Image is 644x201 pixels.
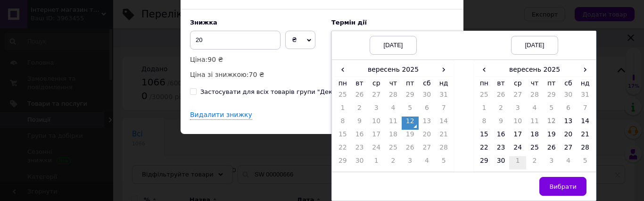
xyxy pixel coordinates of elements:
[476,77,493,91] th: пн
[511,36,558,55] div: [DATE]
[351,103,368,117] td: 2
[476,117,493,130] td: 8
[577,103,594,117] td: 7
[402,90,419,103] td: 29
[351,156,368,169] td: 30
[543,143,560,156] td: 26
[543,130,560,143] td: 19
[190,54,322,65] p: Ціна:
[351,63,436,77] th: вересень 2025
[249,71,264,78] span: 70 ₴
[419,117,436,130] td: 13
[493,130,510,143] td: 16
[509,117,526,130] td: 10
[509,156,526,169] td: 1
[435,117,452,130] td: 14
[351,130,368,143] td: 16
[385,77,402,91] th: чт
[526,90,543,103] td: 28
[435,90,452,103] td: 31
[435,130,452,143] td: 21
[526,103,543,117] td: 4
[509,143,526,156] td: 24
[560,143,577,156] td: 27
[419,77,436,91] th: сб
[334,143,351,156] td: 22
[577,130,594,143] td: 21
[334,117,351,130] td: 8
[493,63,577,77] th: вересень 2025
[368,143,385,156] td: 24
[509,130,526,143] td: 17
[560,77,577,91] th: сб
[476,63,493,76] span: ‹
[368,117,385,130] td: 10
[526,117,543,130] td: 11
[560,103,577,117] td: 6
[476,90,493,103] td: 25
[419,103,436,117] td: 6
[351,77,368,91] th: вт
[577,63,594,76] span: ›
[190,110,252,120] div: Видалити знижку
[549,183,577,190] span: Вибрати
[476,156,493,169] td: 29
[368,156,385,169] td: 1
[476,143,493,156] td: 22
[190,19,217,26] span: Знижка
[402,130,419,143] td: 19
[560,156,577,169] td: 4
[402,117,419,130] td: 12
[435,156,452,169] td: 5
[351,143,368,156] td: 23
[577,143,594,156] td: 28
[402,77,419,91] th: пт
[493,117,510,130] td: 9
[334,90,351,103] td: 25
[493,103,510,117] td: 2
[200,88,428,96] div: Застосувати для всіх товарів групи "Декор пвх панелі на самоклейці"
[385,156,402,169] td: 2
[419,156,436,169] td: 4
[385,130,402,143] td: 18
[577,117,594,130] td: 14
[509,77,526,91] th: ср
[385,117,402,130] td: 11
[560,90,577,103] td: 30
[190,31,281,50] input: 0
[560,117,577,130] td: 13
[526,156,543,169] td: 2
[577,77,594,91] th: нд
[331,19,454,26] label: Термін дії
[207,56,223,63] span: 90 ₴
[435,77,452,91] th: нд
[368,130,385,143] td: 17
[509,103,526,117] td: 3
[368,90,385,103] td: 27
[385,103,402,117] td: 4
[493,77,510,91] th: вт
[526,77,543,91] th: чт
[543,117,560,130] td: 12
[539,177,586,196] button: Вибрати
[476,103,493,117] td: 1
[351,117,368,130] td: 9
[493,143,510,156] td: 23
[385,143,402,156] td: 25
[385,90,402,103] td: 28
[334,156,351,169] td: 29
[334,103,351,117] td: 1
[292,36,297,43] span: ₴
[476,130,493,143] td: 15
[526,143,543,156] td: 25
[419,130,436,143] td: 20
[402,103,419,117] td: 5
[419,143,436,156] td: 27
[419,90,436,103] td: 30
[543,103,560,117] td: 5
[334,130,351,143] td: 15
[493,90,510,103] td: 26
[577,90,594,103] td: 31
[543,90,560,103] td: 29
[577,156,594,169] td: 5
